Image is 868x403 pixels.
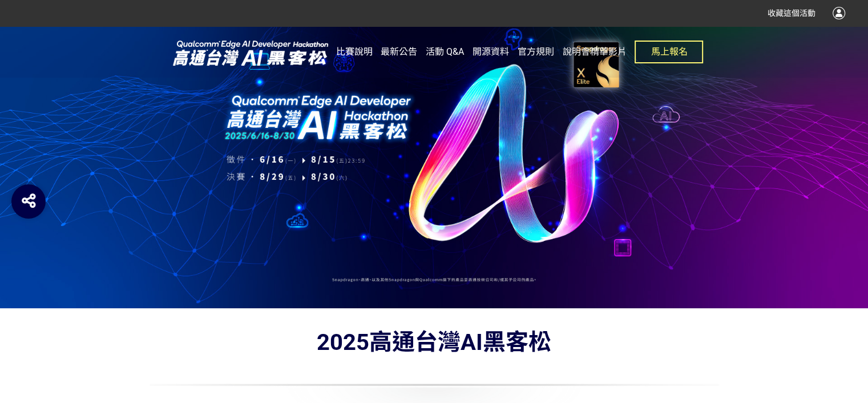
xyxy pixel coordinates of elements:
[381,26,417,78] a: 最新公告
[563,26,627,78] a: 說明會精華影片
[426,26,464,78] a: 活動 Q&A
[426,46,464,57] span: 活動 Q&A
[473,46,509,57] span: 開源資料
[518,46,554,57] span: 官方規則
[381,46,417,57] span: 最新公告
[651,46,687,57] span: 馬上報名
[563,46,627,57] span: 說明會精華影片
[768,9,815,18] span: 收藏這個活動
[635,41,703,63] button: 馬上報名
[149,325,720,360] div: 2025高通台灣AI黑客松
[336,46,373,57] span: 比賽說明
[165,38,336,67] img: 2025高通台灣AI黑客松
[336,26,373,78] a: 比賽說明
[473,26,509,78] a: 開源資料
[518,26,554,78] a: 官方規則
